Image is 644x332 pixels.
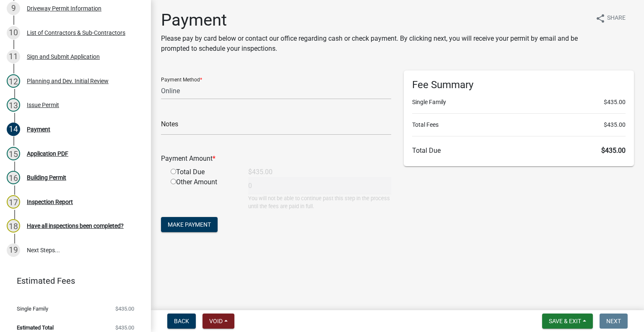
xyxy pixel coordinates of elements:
div: 14 [7,123,20,136]
li: Single Family [412,98,626,107]
span: Share [607,13,626,24]
div: 13 [7,98,20,112]
div: 19 [7,243,20,257]
button: Next [600,314,628,329]
a: Estimated Fees [7,272,138,289]
div: 9 [7,2,20,15]
span: Back [174,318,189,324]
div: Have all inspections been completed? [27,223,124,229]
div: Total Due [164,167,242,177]
div: 10 [7,26,20,39]
span: $435.00 [601,146,626,154]
div: Application PDF [27,151,68,157]
h6: Total Due [412,146,626,154]
div: Driveway Permit Information [27,5,101,11]
div: Issue Permit [27,102,59,108]
span: Save & Exit [549,318,581,324]
div: 15 [7,147,20,160]
div: Payment [27,126,50,132]
div: 16 [7,171,20,184]
div: Sign and Submit Application [27,54,100,60]
i: share [595,13,605,24]
span: $435.00 [604,98,626,107]
div: List of Contractors & Sub-Contractors [27,30,125,36]
button: Back [167,314,196,329]
span: $435.00 [115,306,134,311]
span: Make Payment [168,221,211,228]
h1: Payment [161,10,589,30]
button: Save & Exit [542,314,593,329]
div: Planning and Dev. Initial Review [27,78,109,84]
div: 18 [7,219,20,233]
span: Estimated Total [17,325,54,330]
button: Void [203,314,234,329]
span: $435.00 [604,120,626,129]
p: Please pay by card below or contact our office regarding cash or check payment. By clicking next,... [161,34,589,54]
div: 11 [7,50,20,63]
li: Total Fees [412,120,626,129]
button: Make Payment [161,217,218,232]
div: 12 [7,74,20,88]
span: Next [606,318,621,324]
div: Other Amount [164,177,242,210]
span: Void [209,318,223,324]
h6: Fee Summary [412,79,626,91]
div: Inspection Report [27,199,73,205]
div: Building Permit [27,175,66,180]
div: 17 [7,195,20,209]
span: Single Family [17,306,48,311]
span: $435.00 [115,325,134,330]
div: Payment Amount [155,154,397,164]
button: shareShare [589,10,632,26]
